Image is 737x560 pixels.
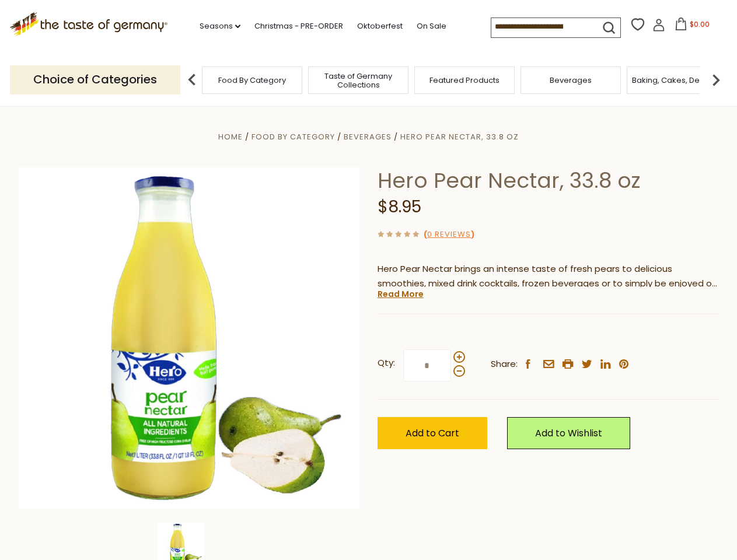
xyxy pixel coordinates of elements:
[378,356,395,370] strong: Qty:
[417,20,446,33] a: On Sale
[704,68,728,92] img: next arrow
[218,76,286,85] a: Food By Category
[378,167,719,194] h1: Hero Pear Nectar, 33.8 oz
[19,167,360,509] img: Hero Pear Nectar, 33.8 oz
[312,72,405,89] a: Taste of Germany Collections
[218,131,243,142] a: Home
[378,417,487,449] button: Add to Cart
[507,417,630,449] a: Add to Wishlist
[357,20,403,33] a: Oktoberfest
[378,288,424,300] a: Read More
[180,68,204,92] img: previous arrow
[344,131,392,142] a: Beverages
[429,76,500,85] a: Featured Products
[10,65,180,94] p: Choice of Categories
[200,20,240,33] a: Seasons
[427,229,471,241] a: 0 Reviews
[378,262,719,291] p: Hero Pear Nectar brings an intense taste of fresh pears to delicious smoothies, mixed drink cockt...
[378,195,421,218] span: $8.95
[252,131,335,142] a: Food By Category
[690,19,710,29] span: $0.00
[491,357,518,372] span: Share:
[550,76,592,85] a: Beverages
[406,426,459,440] span: Add to Cart
[254,20,343,33] a: Christmas - PRE-ORDER
[668,17,717,35] button: $0.00
[424,229,474,240] span: ( )
[403,349,451,381] input: Qty:
[400,131,519,142] a: Hero Pear Nectar, 33.8 oz
[632,76,722,85] a: Baking, Cakes, Desserts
